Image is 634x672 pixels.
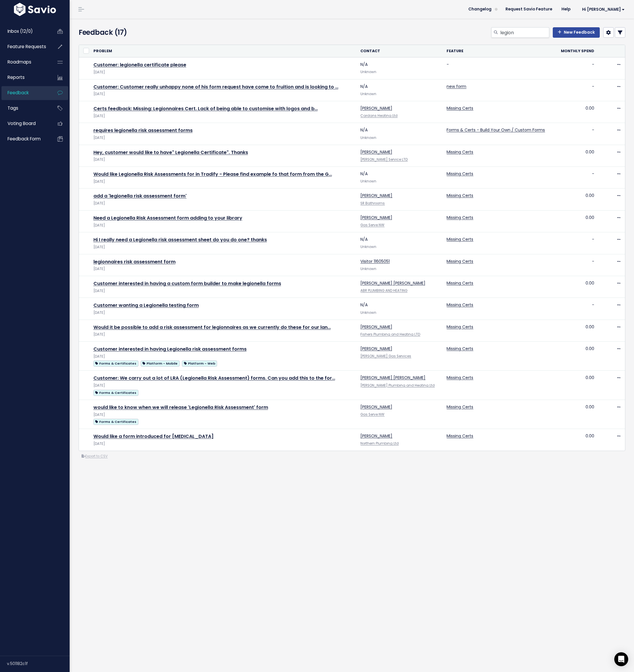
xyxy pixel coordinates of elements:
td: 0.00 [555,210,597,232]
span: Forms & Certificates [93,361,138,367]
a: Inbox (12/0) [1,25,48,38]
span: Unknown [360,179,376,184]
td: - [555,79,597,101]
div: v.501182c1f [7,656,70,671]
a: Missing Certs [447,215,473,220]
a: Customer wanting a Legionella testing form [93,302,199,309]
td: 0.00 [555,342,597,371]
td: N/A [357,57,443,79]
a: Missing Certs [447,193,473,198]
th: Monthly spend [555,45,597,57]
td: 0.00 [555,189,597,210]
a: Feature Requests [1,40,48,53]
span: Reports [8,74,25,80]
td: - [555,167,597,189]
div: [DATE] [93,113,354,119]
span: Unknown [360,135,376,140]
a: Missing Certs [447,258,473,264]
th: Feature [443,45,555,57]
a: Missing Certs [447,375,473,381]
a: SR Bathrooms [360,201,385,206]
a: Customer: Customer really unhappy none of his form request have come to fruition and is looking to … [93,84,338,90]
div: [DATE] [93,412,354,418]
a: Hi [PERSON_NAME] [575,5,629,14]
td: - [555,123,597,145]
span: Inbox (12/0) [8,28,33,34]
a: [PERSON_NAME] Gas Services [360,354,411,358]
a: legionnaires risk assessment form [93,258,176,265]
a: ABR PLUMBING AND HEATING [360,288,407,293]
a: Export to CSV [82,454,108,459]
a: Tags [1,102,48,115]
a: Missing Certs [447,324,473,330]
a: Forms & Certs - Build Your Own / Custom Forms [447,127,545,133]
span: Voting Board [8,120,36,126]
td: N/A [357,123,443,145]
input: Search feedback... [500,27,549,38]
div: [DATE] [93,91,354,97]
span: Forms & Certificates [93,390,138,396]
span: Forms & Certificates [93,419,138,425]
a: Help [557,5,575,14]
a: Request Savio Feature [501,5,557,14]
a: Missing Certs [447,105,473,111]
div: [DATE] [93,222,354,229]
span: Platform - Web [182,361,217,367]
td: 0.00 [555,101,597,123]
td: 0.00 [555,429,597,451]
div: [DATE] [93,383,354,389]
a: Forms & Certificates [93,389,138,396]
a: [PERSON_NAME] Plumbing and Heating Ltd [360,383,435,388]
a: Certs feedback: Missing: Legionnaires Cert. Lack of being able to customise with logos and b… [93,105,318,112]
a: Voting Board [1,117,48,130]
span: Unknown [360,267,376,271]
div: [DATE] [93,244,354,250]
a: Reports [1,71,48,84]
a: Hi I really need a Legionella risk assessment sheet do you do one? thanks [93,236,267,243]
a: requires legionella risk assessment forms [93,127,193,134]
a: Customer: We carry out a lot of LRA (Legionella Risk Assessment) forms. Can you add this to the for… [93,375,335,381]
a: Platform - Web [182,360,217,367]
span: Unknown [360,244,376,249]
a: Would it be possible to add a risk assessment for legionnaires as we currently do these for our lan… [93,324,331,331]
h4: Feedback (17) [79,27,255,38]
span: Roadmaps [8,59,31,65]
a: [PERSON_NAME] [360,105,392,111]
td: N/A [357,167,443,189]
span: Hi [PERSON_NAME] [582,7,625,12]
a: [PERSON_NAME] [360,404,392,410]
td: - [555,254,597,276]
a: [PERSON_NAME] [360,193,392,198]
td: N/A [357,79,443,101]
a: would like to know when we will release 'Legionella Risk Assessment' form [93,404,268,411]
div: Open Intercom Messenger [614,652,628,666]
a: add a 'legionella risk assessment form' [93,193,187,199]
a: Fishers Plumbing and Heating LTD [360,332,420,337]
div: [DATE] [93,157,354,163]
td: 0.00 [555,276,597,298]
td: - [555,57,597,79]
a: Feedback form [1,132,48,146]
span: Platform - Mobile [141,361,180,367]
a: Need a Legionella Risk Assessment form adding to your library [93,215,242,221]
a: [PERSON_NAME] [PERSON_NAME] [360,375,425,381]
td: 0.00 [555,320,597,341]
div: [DATE] [93,69,354,75]
td: - [555,298,597,320]
a: Northern Plumbing Ltd [360,441,399,446]
th: Contact [357,45,443,57]
a: New Feedback [553,27,600,38]
a: new form [447,84,466,89]
a: Missing Certs [447,302,473,308]
div: [DATE] [93,266,354,272]
img: logo-white.9d6f32f41409.svg [12,3,57,16]
td: N/A [357,232,443,254]
a: [PERSON_NAME] [360,433,392,439]
span: Unknown [360,92,376,96]
a: Visitor 11605051 [360,258,390,264]
a: Missing Certs [447,404,473,410]
a: Missing Certs [447,346,473,352]
td: 0.00 [555,371,597,400]
a: Customer: legionella certificate please [93,61,186,68]
a: Missing Certs [447,171,473,177]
